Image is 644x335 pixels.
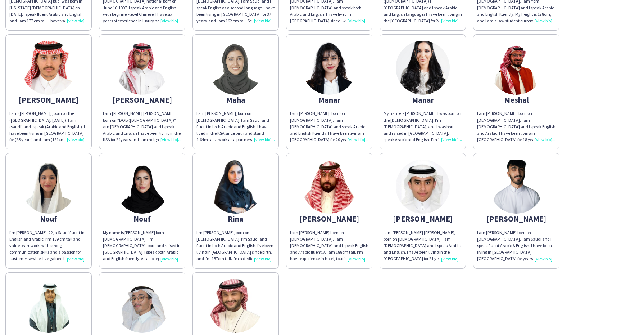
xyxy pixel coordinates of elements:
[103,215,181,222] div: Nouf
[290,110,368,143] div: I am [PERSON_NAME], born on [DEMOGRAPHIC_DATA]. I am [DEMOGRAPHIC_DATA] and speak Arabic and Engl...
[9,215,88,222] div: Nouf
[384,229,462,262] div: I am [PERSON_NAME] [PERSON_NAME], born on [DEMOGRAPHIC_DATA]. I am [DEMOGRAPHIC_DATA] and I speak...
[115,41,169,95] img: thumb-1b397a8a-93d8-4017-8cb6-69de8af8da88.png
[209,160,263,214] img: thumb-68a4f8823c0ac.jpeg
[115,279,169,333] img: thumb-67977eb51c89c.jpeg
[384,97,462,103] div: Manar
[9,229,88,262] div: I’m [PERSON_NAME], 22, a Saudi fluent in English and Arabic. I’m 159 cm tall and value teamwork, ...
[103,97,181,103] div: [PERSON_NAME]
[22,279,76,333] img: thumb-a5eb0ecb-f9b6-4977-86c8-5cbec6993016.png
[384,110,462,143] div: My name is [PERSON_NAME], I was born on the [DEMOGRAPHIC_DATA]. I’m [DEMOGRAPHIC_DATA], and I was...
[196,229,275,262] div: I’m [PERSON_NAME], born on [DEMOGRAPHIC_DATA]. I’m Saudi and fluent in both Arabic and English. I...
[302,160,356,214] img: thumb-4edf3c14-146c-44d7-b841-f4ad7cfbd404.png
[209,41,263,95] img: thumb-9dcd0525-5a0d-4700-915c-cc0d40776405.png
[22,41,76,95] img: thumb-65bb719c32338.jpg
[477,110,555,143] div: I am [PERSON_NAME], born on [DEMOGRAPHIC_DATA]. I am [DEMOGRAPHIC_DATA] and I speak English and A...
[477,97,555,103] div: Meshal
[302,41,356,95] img: thumb-b808d540-f1c1-4846-868e-3a1ff5d9ff53.png
[489,41,543,95] img: thumb-2ffa7e9c-b7dc-4252-aa35-c78a97185fe8.png
[22,160,76,214] img: thumb-06dacb96-3dba-4ae3-bf16-0e7a184989d7.png
[290,215,368,222] div: [PERSON_NAME]
[477,215,555,222] div: [PERSON_NAME]
[489,160,543,214] img: thumb-faed2b46-3819-4a16-adfd-75398772664a.png
[477,229,555,262] div: I am [PERSON_NAME] born on [DEMOGRAPHIC_DATA]. I am Saudi and I speak fluent Arabic & English. I ...
[9,110,88,143] div: I am ([PERSON_NAME]), born on the ([GEOGRAPHIC_DATA], [DATE]). I am (saudi) and I speak (Arabic a...
[115,160,169,214] img: thumb-8a8c71fd-e641-463b-a7f8-8d709ca005eb.png
[209,279,263,333] img: thumb-67cd63333c1e2.jpeg
[103,229,181,262] div: My name is [PERSON_NAME] born [DEMOGRAPHIC_DATA]. I’m [DEMOGRAPHIC_DATA], born and raised in [GEO...
[196,215,275,222] div: Rina
[290,97,368,103] div: Manar
[103,110,181,143] div: I am [PERSON_NAME] [PERSON_NAME], born on *DOB ([DEMOGRAPHIC_DATA])* I am [DEMOGRAPHIC_DATA] and ...
[384,215,462,222] div: [PERSON_NAME]
[396,41,450,95] img: thumb-168545513864760122c98fb.jpeg
[9,97,88,103] div: [PERSON_NAME]
[290,229,368,262] div: I am [PERSON_NAME] born on [DEMOGRAPHIC_DATA]. I am [DEMOGRAPHIC_DATA] and I speak English and Ar...
[196,110,275,143] div: I am [PERSON_NAME], born on [DEMOGRAPHIC_DATA]. I am Saudi and fluent in both Arabic and English....
[196,97,275,103] div: Maha
[396,160,450,214] img: thumb-66393bb4caec8.jpeg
